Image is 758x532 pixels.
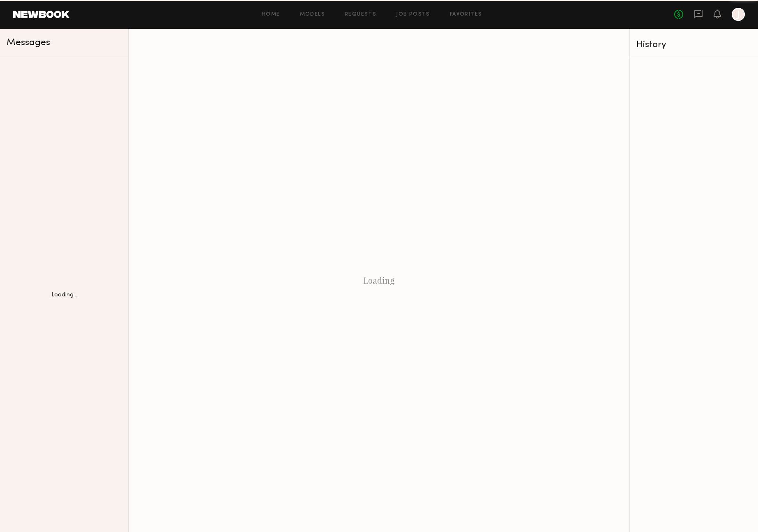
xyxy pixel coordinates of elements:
[300,12,325,17] a: Models
[7,38,50,48] span: Messages
[636,40,751,50] div: History
[51,292,77,298] div: Loading...
[129,29,629,532] div: Loading
[262,12,280,17] a: Home
[396,12,430,17] a: Job Posts
[450,12,482,17] a: Favorites
[732,8,745,21] a: J
[345,12,376,17] a: Requests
